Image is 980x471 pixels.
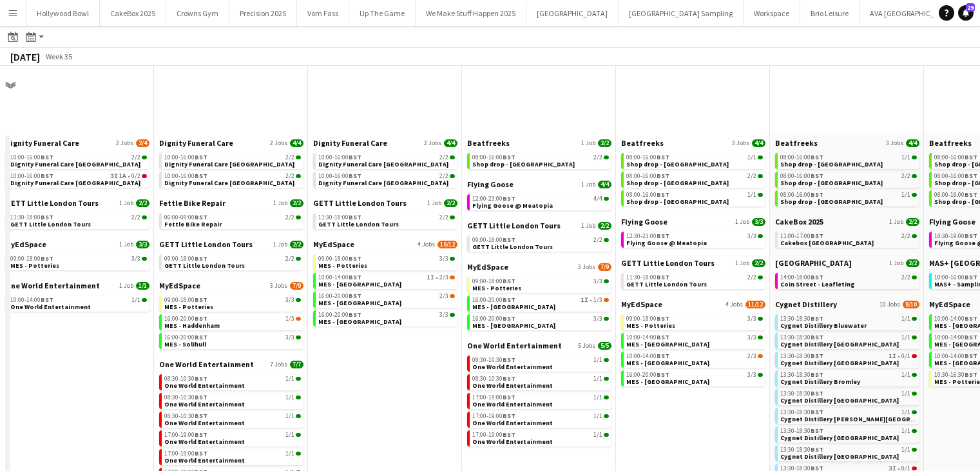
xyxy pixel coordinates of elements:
[131,256,140,262] span: 3/3
[780,197,883,206] span: Shop drop - Newcastle Upon Tyne
[775,138,818,148] span: Beatfreeks
[318,299,401,307] span: MES - Oxford
[747,173,756,179] span: 2/2
[41,172,53,180] span: BST
[349,254,361,263] span: BST
[439,256,448,262] span: 3/3
[313,198,407,208] span: GETT Little London Tours
[349,172,361,180] span: BST
[472,194,609,209] a: 12:00-23:00BST4/4Flying Goose @ Meatopia
[965,232,977,240] span: BST
[10,179,140,187] span: Dignity Funeral Care Southampton
[427,199,441,207] span: 1 Job
[503,296,515,304] span: BST
[780,232,917,246] a: 11:00-17:00BST2/2Cakebox [GEOGRAPHIC_DATA]
[318,179,448,187] span: Dignity Funeral Care Southampton
[581,222,595,230] span: 1 Job
[318,172,455,186] a: 10:00-16:00BST2/2Dignity Funeral Care [GEOGRAPHIC_DATA]
[735,259,749,267] span: 1 Job
[626,280,707,288] span: GETT Little London Tours
[780,192,823,198] span: 08:00-16:00
[195,153,207,161] span: BST
[131,214,140,221] span: 2/2
[901,192,910,198] span: 1/1
[780,239,874,247] span: Cakebox Surrey
[860,1,966,26] button: AVA [GEOGRAPHIC_DATA]
[619,1,744,26] button: [GEOGRAPHIC_DATA] Sampling
[136,199,149,207] span: 2/2
[747,274,756,281] span: 2/2
[626,153,763,168] a: 08:00-16:00BST1/1Shop drop - [GEOGRAPHIC_DATA]
[775,138,919,217] div: Beatfreeks3 Jobs4/408:00-16:00BST1/1Shop drop - [GEOGRAPHIC_DATA]08:00-16:00BST2/2Shop drop - [GE...
[313,138,457,198] div: Dignity Funeral Care2 Jobs4/410:00-16:00BST2/2Dignity Funeral Care [GEOGRAPHIC_DATA]10:00-16:00BS...
[159,138,303,198] div: Dignity Funeral Care2 Jobs4/410:00-16:00BST2/2Dignity Funeral Care [GEOGRAPHIC_DATA]10:00-16:00BS...
[467,138,611,179] div: Beatfreeks1 Job2/208:00-16:00BST2/2Shop drop - [GEOGRAPHIC_DATA]
[318,256,361,262] span: 09:00-18:00
[195,172,207,180] span: BST
[5,281,149,290] a: One World Entertainment1 Job1/1
[159,281,303,359] div: MyEdSpace3 Jobs7/909:00-18:00BST3/3MES - Potteries16:00-20:00BST1/3MES - Haddenham16:00-20:00BST3...
[800,1,860,26] button: Brio Leisure
[313,198,457,208] a: GETT Little London Tours1 Job2/2
[159,198,303,208] a: Fettle Bike Repair1 Job2/2
[424,139,441,147] span: 2 Jobs
[131,154,140,161] span: 2/2
[164,220,222,228] span: Fettle Bike Repair
[119,282,133,290] span: 1 Job
[164,160,294,168] span: Dignity Funeral Care Aberdeen
[119,173,126,179] span: 1A
[10,160,140,168] span: Dignity Funeral Care Aberdeen
[159,198,303,239] div: Fettle Bike Repair1 Job2/206:00-09:00BST2/2Fettle Bike Repair
[467,221,561,230] span: GETT Little London Tours
[5,198,149,208] a: GETT Little London Tours1 Job2/2
[159,138,233,148] span: Dignity Funeral Care
[775,217,919,226] a: CakeBox 20251 Job2/2
[318,153,455,168] a: 10:00-16:00BST2/2Dignity Funeral Care [GEOGRAPHIC_DATA]
[621,217,668,226] span: Flying Goose
[10,297,53,303] span: 10:00-14:00
[270,282,287,290] span: 3 Jobs
[581,181,595,188] span: 1 Job
[119,241,133,248] span: 1 Job
[131,297,140,303] span: 1/1
[747,192,756,198] span: 1/1
[626,197,729,206] span: Shop drop - Newcastle Upon Tyne
[285,297,294,303] span: 3/3
[934,154,977,161] span: 08:00-16:00
[621,299,765,389] div: MyEdSpace4 Jobs11/1209:00-18:00BST3/3MES - Potteries10:00-14:00BST3/3MES - [GEOGRAPHIC_DATA]10:00...
[621,258,715,268] span: GETT Little London Tours
[775,299,837,309] span: Cygnet Distillery
[195,254,207,263] span: BST
[780,172,917,186] a: 08:00-16:00BST2/2Shop drop - [GEOGRAPHIC_DATA]
[349,1,416,26] button: Up The Game
[929,138,972,148] span: Beatfreeks
[100,1,166,26] button: CakeBox 2025
[811,172,823,180] span: BST
[313,198,457,239] div: GETT Little London Tours1 Job2/211:30-18:00BST2/2GETT Little London Tours
[811,153,823,161] span: BST
[621,217,765,226] a: Flying Goose1 Job3/3
[41,153,53,161] span: BST
[313,239,457,249] a: MyEdSpace4 Jobs10/12
[164,297,207,303] span: 09:00-18:00
[136,241,149,248] span: 3/3
[811,273,823,281] span: BST
[318,261,367,270] span: MES - Potteries
[41,296,53,304] span: BST
[270,139,287,147] span: 2 Jobs
[621,138,664,148] span: Beatfreeks
[10,214,53,221] span: 11:30-18:00
[318,154,361,161] span: 10:00-16:00
[467,138,611,148] a: Beatfreeks1 Job2/2
[131,173,140,179] span: 0/2
[621,299,662,309] span: MyEdSpace
[229,1,297,26] button: Precision 2025
[159,239,303,249] a: GETT Little London Tours1 Job2/2
[626,160,729,168] span: Shop drop - Bradford
[901,274,910,281] span: 2/2
[621,258,765,299] div: GETT Little London Tours1 Job2/211:30-18:00BST2/2GETT Little London Tours
[775,258,852,268] span: Coin Street
[732,139,749,147] span: 3 Jobs
[290,139,303,147] span: 4/4
[285,214,294,221] span: 2/2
